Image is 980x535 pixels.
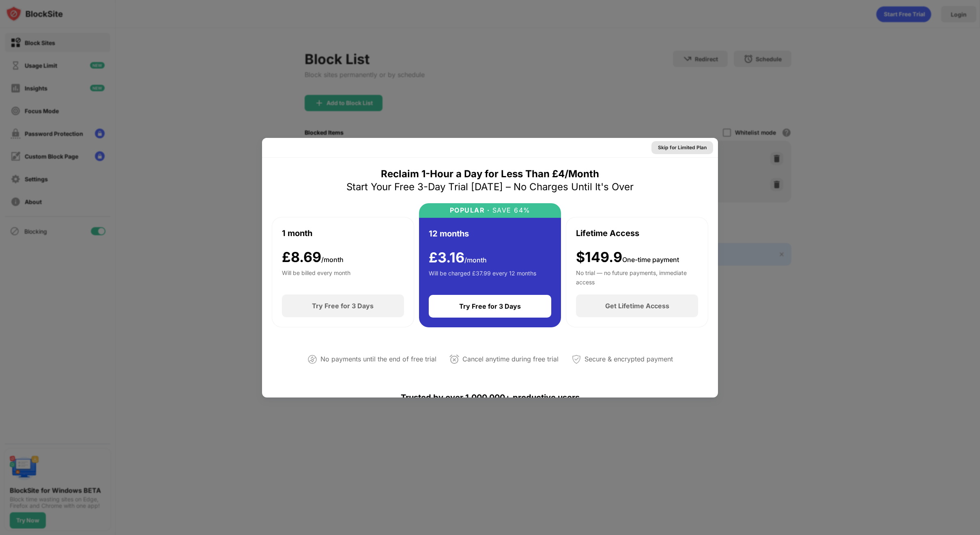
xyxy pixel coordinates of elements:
[381,168,599,180] div: Reclaim 1-Hour a Day for Less Than £4/Month
[490,206,531,214] div: SAVE 64%
[282,227,312,239] div: 1 month
[459,302,521,310] div: Try Free for 3 Days
[320,353,436,365] div: No payments until the end of free trial
[605,302,669,310] div: Get Lifetime Access
[576,227,639,239] div: Lifetime Access
[585,353,673,365] div: Secure & encrypted payment
[429,269,536,285] div: Will be charged £37.99 every 12 months
[462,353,559,365] div: Cancel anytime during free trial
[450,206,490,214] div: POPULAR ·
[576,249,679,266] div: $149.9
[658,144,707,152] div: Skip for Limited Plan
[282,249,344,266] div: £ 8.69
[429,249,487,266] div: £ 3.16
[282,269,350,285] div: Will be billed every month
[622,256,679,264] span: One-time payment
[429,228,469,240] div: 12 months
[449,355,459,364] img: cancel-anytime
[572,355,581,364] img: secured-payment
[312,302,374,310] div: Try Free for 3 Days
[272,378,708,417] div: Trusted by over 1,000,000+ productive users
[464,256,487,264] span: /month
[576,269,698,285] div: No trial — no future payments, immediate access
[346,180,634,193] div: Start Your Free 3-Day Trial [DATE] – No Charges Until It's Over
[307,355,317,364] img: not-paying
[321,256,344,264] span: /month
